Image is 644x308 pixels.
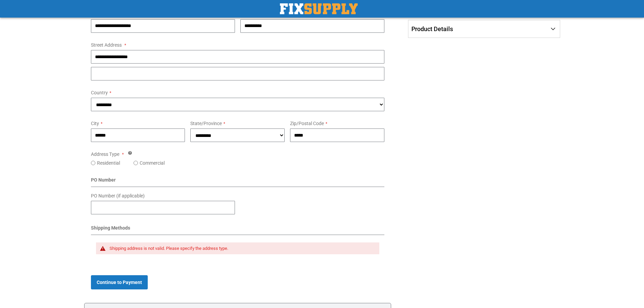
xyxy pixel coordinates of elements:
span: Country [91,90,108,95]
div: Shipping Methods [91,224,385,235]
div: Shipping address is not valid. Please specify the address type. [110,246,373,251]
label: Residential [97,160,120,166]
span: Address Type [91,151,119,157]
span: PO Number (if applicable) [91,193,145,198]
span: Street Address [91,42,122,48]
span: State/Province [190,121,222,126]
div: PO Number [91,176,385,187]
img: Fix Industrial Supply [280,3,358,14]
span: City [91,121,99,126]
button: Continue to Payment [91,275,148,289]
span: Product Details [411,25,453,32]
span: Zip/Postal Code [290,121,324,126]
a: store logo [280,3,358,14]
span: Continue to Payment [97,280,142,285]
label: Commercial [140,160,165,166]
